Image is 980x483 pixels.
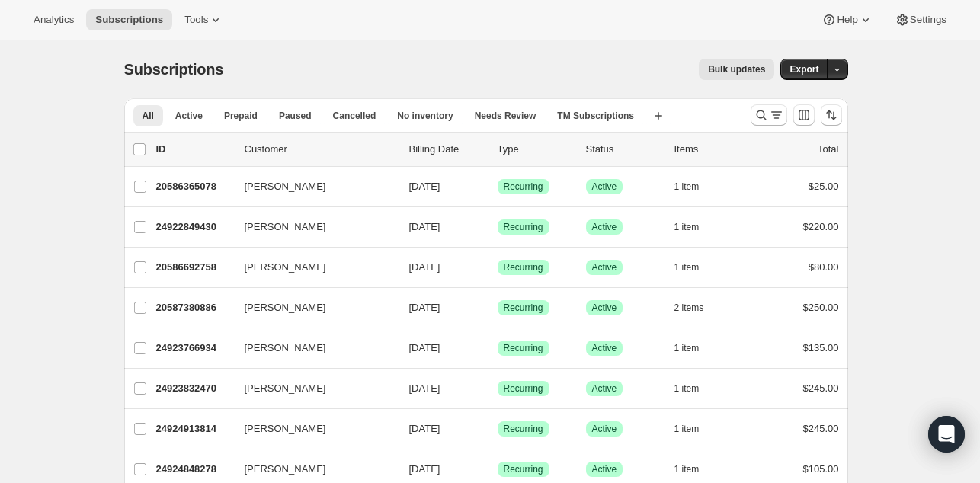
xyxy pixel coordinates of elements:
[409,302,440,313] span: [DATE]
[156,418,839,440] div: 24924913814[PERSON_NAME][DATE]SuccessRecurringSuccessActive1 item$245.00
[821,104,842,126] button: Sort the results
[409,221,440,232] span: [DATE]
[245,260,326,275] span: [PERSON_NAME]
[504,261,543,273] span: Recurring
[86,9,172,30] button: Subscriptions
[156,300,232,315] p: 20587380886
[24,9,83,30] button: Analytics
[245,300,326,315] span: [PERSON_NAME]
[592,342,617,354] span: Active
[592,221,617,233] span: Active
[156,381,232,396] p: 24923832470
[803,423,839,434] span: $245.00
[475,110,536,122] span: Needs Review
[156,260,232,275] p: 20586692758
[674,337,716,359] button: 1 item
[235,255,388,280] button: [PERSON_NAME]
[34,14,74,26] span: Analytics
[504,221,543,233] span: Recurring
[156,216,839,238] div: 24922849430[PERSON_NAME][DATE]SuccessRecurringSuccessActive1 item$220.00
[235,457,388,481] button: [PERSON_NAME]
[504,463,543,475] span: Recurring
[837,14,857,26] span: Help
[175,9,232,30] button: Tools
[674,342,700,354] span: 1 item
[674,261,700,273] span: 1 item
[803,463,839,475] span: $105.00
[235,417,388,441] button: [PERSON_NAME]
[156,179,232,194] p: 20586365078
[156,219,232,235] p: 24922849430
[156,341,232,356] p: 24923766934
[886,9,956,30] button: Settings
[245,381,326,396] span: [PERSON_NAME]
[409,181,440,192] span: [DATE]
[751,104,787,126] button: Search and filter results
[708,63,765,75] span: Bulk updates
[803,221,839,232] span: $220.00
[409,463,440,475] span: [DATE]
[409,382,440,394] span: [DATE]
[245,462,326,477] span: [PERSON_NAME]
[124,61,224,78] span: Subscriptions
[333,110,376,122] span: Cancelled
[156,337,839,359] div: 24923766934[PERSON_NAME][DATE]SuccessRecurringSuccessActive1 item$135.00
[674,221,700,233] span: 1 item
[674,459,716,480] button: 1 item
[235,174,388,199] button: [PERSON_NAME]
[674,257,716,278] button: 1 item
[789,63,818,75] span: Export
[156,142,232,157] p: ID
[224,110,258,122] span: Prepaid
[674,216,716,238] button: 1 item
[812,9,882,30] button: Help
[803,342,839,353] span: $135.00
[245,142,397,157] p: Customer
[95,14,163,26] span: Subscriptions
[803,382,839,394] span: $245.00
[409,342,440,353] span: [DATE]
[674,423,700,435] span: 1 item
[156,297,839,318] div: 20587380886[PERSON_NAME][DATE]SuccessRecurringSuccessActive2 items$250.00
[397,110,453,122] span: No inventory
[175,110,203,122] span: Active
[910,14,946,26] span: Settings
[245,219,326,235] span: [PERSON_NAME]
[235,336,388,360] button: [PERSON_NAME]
[156,257,839,278] div: 20586692758[PERSON_NAME][DATE]SuccessRecurringSuccessActive1 item$80.00
[646,105,671,126] button: Create new view
[504,342,543,354] span: Recurring
[235,296,388,320] button: [PERSON_NAME]
[504,181,543,193] span: Recurring
[674,181,700,193] span: 1 item
[674,378,716,399] button: 1 item
[409,261,440,273] span: [DATE]
[156,176,839,197] div: 20586365078[PERSON_NAME][DATE]SuccessRecurringSuccessActive1 item$25.00
[409,142,485,157] p: Billing Date
[592,302,617,314] span: Active
[156,142,839,157] div: IDCustomerBilling DateTypeStatusItemsTotal
[674,418,716,440] button: 1 item
[504,382,543,395] span: Recurring
[780,59,828,80] button: Export
[674,297,721,318] button: 2 items
[793,104,815,126] button: Customize table column order and visibility
[586,142,662,157] p: Status
[803,302,839,313] span: $250.00
[592,463,617,475] span: Active
[279,110,312,122] span: Paused
[504,423,543,435] span: Recurring
[235,376,388,401] button: [PERSON_NAME]
[498,142,574,157] div: Type
[699,59,774,80] button: Bulk updates
[818,142,838,157] p: Total
[156,462,232,477] p: 24924848278
[557,110,634,122] span: TM Subscriptions
[592,181,617,193] span: Active
[156,459,839,480] div: 24924848278[PERSON_NAME][DATE]SuccessRecurringSuccessActive1 item$105.00
[143,110,154,122] span: All
[674,463,700,475] span: 1 item
[504,302,543,314] span: Recurring
[674,176,716,197] button: 1 item
[674,142,751,157] div: Items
